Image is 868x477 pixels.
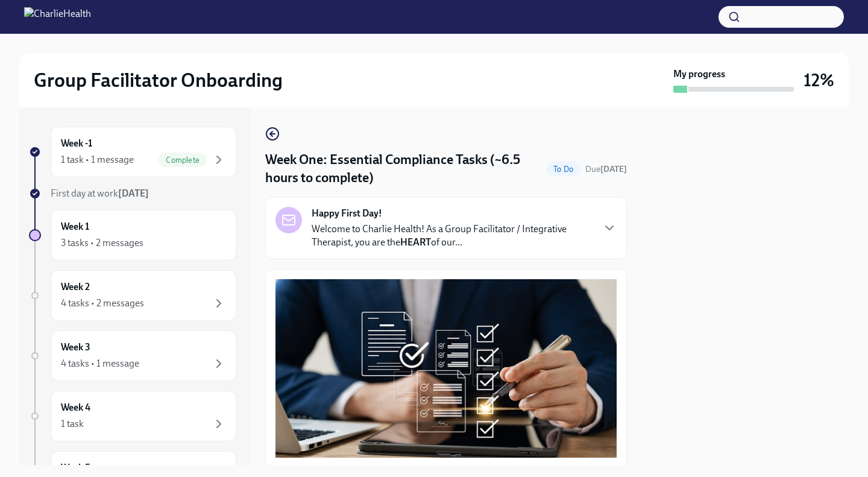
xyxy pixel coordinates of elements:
[275,279,617,457] button: Zoom image
[673,68,725,81] strong: My progress
[34,68,283,92] h2: Group Facilitator Onboarding
[159,156,207,165] span: Complete
[61,417,84,431] div: 1 task
[400,236,431,248] strong: HEART
[312,207,382,220] strong: Happy First Day!
[804,69,834,91] h3: 12%
[29,187,236,200] a: First day at work[DATE]
[61,153,134,166] div: 1 task • 1 message
[29,210,236,261] a: Week 13 tasks • 2 messages
[546,165,580,174] span: To Do
[61,461,90,475] h6: Week 5
[61,297,144,310] div: 4 tasks • 2 messages
[61,220,89,233] h6: Week 1
[61,137,92,150] h6: Week -1
[312,223,593,249] p: Welcome to Charlie Health! As a Group Facilitator / Integrative Therapist, you are the of our...
[61,341,90,354] h6: Week 3
[61,280,90,294] h6: Week 2
[265,151,541,187] h4: Week One: Essential Compliance Tasks (~6.5 hours to complete)
[24,7,91,27] img: CharlieHealth
[29,330,236,381] a: Week 34 tasks • 1 message
[61,236,143,250] div: 3 tasks • 2 messages
[29,270,236,321] a: Week 24 tasks • 2 messages
[29,127,236,177] a: Week -11 task • 1 messageComplete
[600,164,627,174] strong: [DATE]
[585,164,627,174] span: Due
[61,357,139,370] div: 4 tasks • 1 message
[585,163,627,175] span: September 22nd, 2025 10:00
[61,401,90,414] h6: Week 4
[51,188,149,199] span: First day at work
[118,188,149,199] strong: [DATE]
[29,391,236,441] a: Week 41 task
